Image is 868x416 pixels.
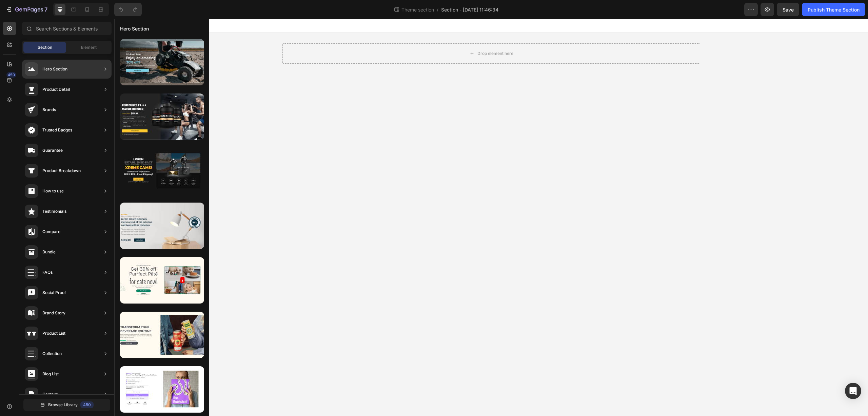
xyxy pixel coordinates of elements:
div: 450 [80,401,94,408]
div: Publish Theme Section [808,6,860,13]
iframe: Design area [114,19,868,416]
span: Browse Library [48,402,78,408]
div: Trusted Badges [42,127,72,133]
button: Browse Library450 [23,399,110,411]
div: Hero Section [42,66,67,72]
div: 450 [6,72,16,78]
div: Collection [42,350,62,357]
span: Section - [DATE] 11:46:34 [441,6,498,13]
div: Undo/Redo [114,3,142,16]
div: FAQs [42,269,53,276]
div: Product Breakdown [42,167,81,174]
div: Guarantee [42,147,63,154]
div: Brands [42,106,56,113]
div: Testimonials [42,208,66,215]
button: Save [777,3,799,16]
div: Product List [42,330,65,337]
div: Contact [42,391,58,398]
span: Save [783,7,794,13]
div: Compare [42,228,60,235]
div: Social Proof [42,289,66,296]
div: Open Intercom Messenger [845,383,861,399]
span: Element [81,44,97,50]
div: Blog List [42,371,59,377]
button: Publish Theme Section [802,3,865,16]
span: / [437,6,438,13]
div: Bundle [42,249,56,255]
span: Section [38,44,52,50]
div: How to use [42,188,64,194]
button: 7 [3,3,51,16]
div: Brand Story [42,310,65,316]
div: Product Detail [42,86,70,93]
div: Drop element here [363,32,399,37]
span: Theme section [400,6,435,13]
p: 7 [44,5,47,14]
input: Search Sections & Elements [22,22,112,35]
